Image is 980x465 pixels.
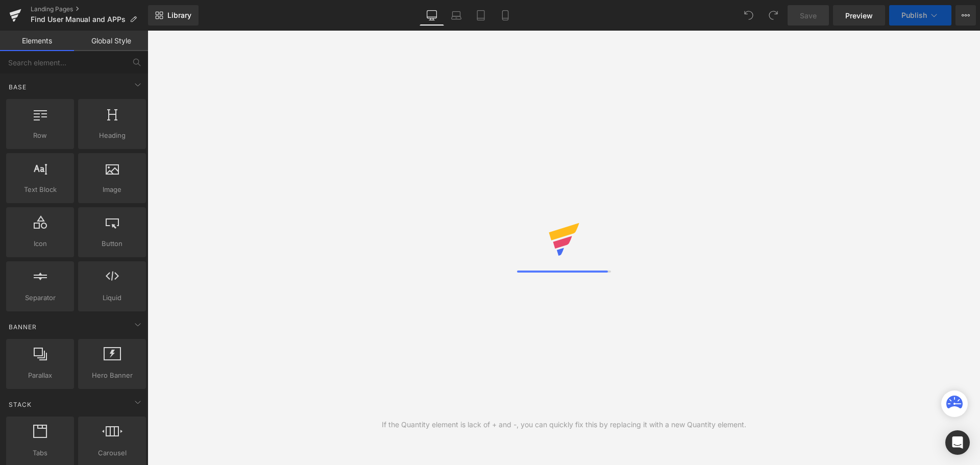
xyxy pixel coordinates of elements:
span: Stack [8,400,33,409]
span: Library [167,11,191,20]
a: Tablet [469,5,493,26]
span: Banner [8,322,38,332]
span: Icon [9,238,71,249]
a: Landing Pages [31,5,148,13]
div: If the Quantity element is lack of + and -, you can quickly fix this by replacing it with a new Q... [382,419,746,430]
span: Text Block [9,184,71,195]
a: Mobile [493,5,518,26]
a: Desktop [420,5,444,26]
span: Tabs [9,448,71,458]
span: Save [800,10,817,21]
button: More [955,5,976,26]
button: Publish [889,5,951,26]
button: Redo [763,5,783,26]
div: Open Intercom Messenger [945,430,970,455]
span: Preview [845,10,873,21]
span: Liquid [81,292,143,303]
span: Heading [81,130,143,141]
a: Global Style [74,31,148,51]
span: Parallax [9,370,71,381]
span: Base [8,82,28,92]
button: Undo [739,5,759,26]
span: Find User Manual and APPs [31,15,126,23]
a: Laptop [444,5,469,26]
span: Carousel [81,448,143,458]
span: Publish [901,11,927,19]
span: Separator [9,292,71,303]
span: Row [9,130,71,141]
span: Image [81,184,143,195]
a: New Library [148,5,199,26]
a: Preview [833,5,885,26]
span: Hero Banner [81,370,143,381]
span: Button [81,238,143,249]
